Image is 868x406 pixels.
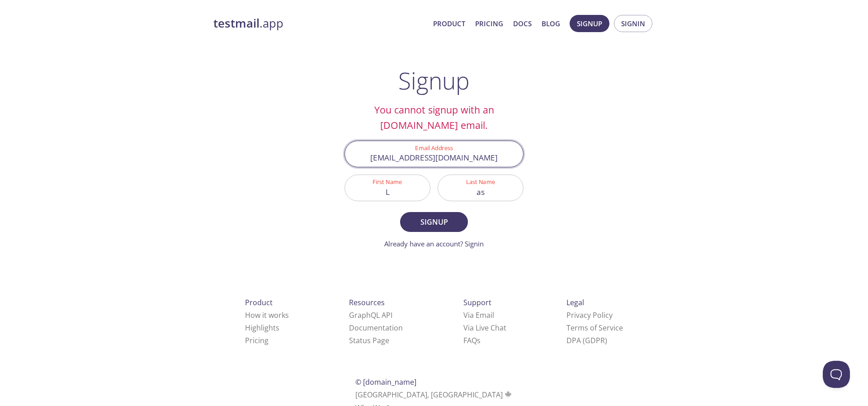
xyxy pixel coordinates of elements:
[355,377,416,387] span: © [DOMAIN_NAME]
[344,102,524,133] h2: You cannot signup with an [DOMAIN_NAME] email.
[410,216,458,228] span: Signup
[566,297,584,307] span: Legal
[349,297,385,307] span: Resources
[384,239,484,248] a: Already have an account? Signin
[349,335,389,345] a: Status Page
[463,297,491,307] span: Support
[566,335,607,345] a: DPA (GDPR)
[614,15,652,32] button: Signin
[245,310,289,320] a: How it works
[398,67,470,94] h1: Signup
[477,335,481,345] span: s
[433,18,465,29] a: Product
[245,297,273,307] span: Product
[542,18,560,29] a: Blog
[463,335,481,345] a: FAQ
[213,15,259,31] strong: testmail
[349,323,403,333] a: Documentation
[463,323,506,333] a: Via Live Chat
[475,18,503,29] a: Pricing
[355,390,513,400] span: [GEOGRAPHIC_DATA], [GEOGRAPHIC_DATA]
[570,15,609,32] button: Signup
[400,212,468,232] button: Signup
[566,323,623,333] a: Terms of Service
[463,310,494,320] a: Via Email
[213,16,426,31] a: testmail.app
[513,18,532,29] a: Docs
[245,335,269,345] a: Pricing
[577,18,602,29] span: Signup
[349,310,392,320] a: GraphQL API
[621,18,645,29] span: Signin
[245,323,279,333] a: Highlights
[566,310,613,320] a: Privacy Policy
[823,361,850,388] iframe: Help Scout Beacon - Open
